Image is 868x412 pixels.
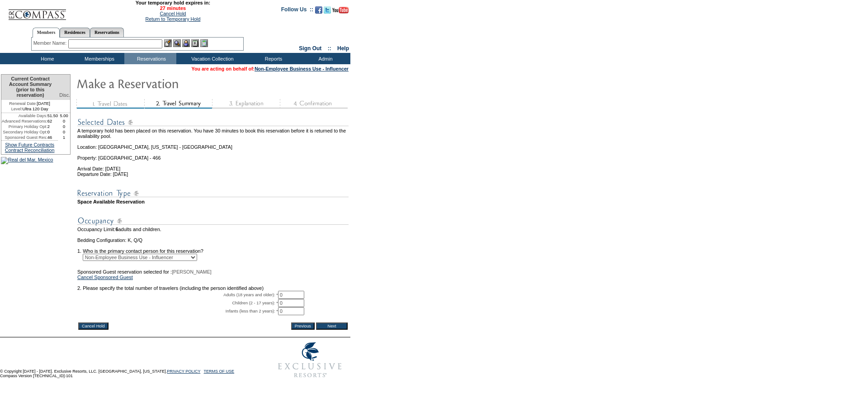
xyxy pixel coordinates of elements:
td: Memberships [72,53,124,64]
img: step2_state2.gif [144,99,212,109]
td: Property: [GEOGRAPHIC_DATA] - 466 [77,150,349,161]
img: Real del Mar, Mexico [1,157,53,164]
td: Available Days: [1,113,47,118]
td: Children (2 - 17 years): * [77,299,278,307]
span: Renewal Date: [9,101,37,106]
a: Sign Out [299,45,321,52]
td: Sponsored Guest reservation selected for : [77,269,349,280]
a: Reservations [90,28,124,37]
img: Become our fan on Facebook [315,6,322,14]
a: Follow us on Twitter [324,9,331,14]
td: 0 [58,129,70,135]
a: Contract Reconciliation [5,147,55,153]
input: Previous [291,322,315,330]
td: [DATE] [1,100,58,106]
img: subTtlOccupancy.gif [77,215,349,227]
span: Level: [11,106,23,112]
img: Exclusive Resorts [269,337,350,383]
td: 2. Please specify the total number of travelers (including the person identified above) [77,285,349,291]
img: View [173,39,181,47]
td: Arrival Date: [DATE] [77,161,349,171]
a: Return to Temporary Hold [146,16,201,22]
span: 6 [115,227,118,232]
a: Non-Employee Business Use - Influencer [255,66,349,71]
td: 1 [58,135,70,140]
td: 51.50 [47,113,58,118]
span: Disc. [59,92,70,98]
td: Secondary Holiday Opt: [1,129,47,135]
td: Adults (18 years and older): * [77,291,278,299]
td: 1. Who is the primary contact person for this reservation? [77,243,349,254]
img: Make Reservation [76,74,257,92]
td: Space Available Reservation [77,199,349,204]
a: Cancel Sponsored Guest [77,275,133,280]
img: step3_state1.gif [212,99,280,109]
a: Show Future Contracts [5,142,54,147]
td: 62 [47,118,58,124]
a: Become our fan on Facebook [315,9,322,14]
td: Sponsored Guest Res: [1,135,47,140]
a: Members [33,28,60,38]
span: 27 minutes [71,5,274,11]
td: Reservations [124,53,176,64]
td: A temporary hold has been placed on this reservation. You have 30 minutes to book this reservatio... [77,128,349,139]
img: b_calculator.gif [200,39,208,47]
td: 46 [47,135,58,140]
img: Follow us on Twitter [324,6,331,14]
a: Help [337,45,349,52]
td: Bedding Configuration: K, Q/Q [77,237,349,243]
input: Next [316,322,348,330]
td: 5.00 [58,113,70,118]
img: subTtlSelectedDates.gif [77,117,349,128]
div: Member Name: [33,39,68,47]
input: Cancel Hold [78,322,108,330]
a: PRIVACY POLICY [167,369,200,374]
td: Departure Date: [DATE] [77,171,349,177]
a: TERMS OF USE [204,369,235,374]
td: Ultra 120 Day [1,106,58,113]
img: subTtlResType.gif [77,188,349,199]
td: Primary Holiday Opt: [1,124,47,129]
img: Impersonate [182,39,190,47]
img: step4_state1.gif [280,99,348,109]
img: b_edit.gif [164,39,172,47]
td: Follow Us :: [281,5,313,16]
td: Home [20,53,72,64]
td: Occupancy Limit: adults and children. [77,227,349,232]
td: Admin [298,53,350,64]
td: Advanced Reservations: [1,118,47,124]
span: You are acting on behalf of: [192,66,349,71]
img: step1_state3.gif [76,99,144,109]
span: [PERSON_NAME] [172,269,212,275]
img: Reservations [191,39,199,47]
td: Infants (less than 2 years): * [77,307,278,315]
img: Compass Home [8,2,66,20]
td: Current Contract Account Summary (prior to this reservation) [1,75,58,100]
span: :: [328,45,331,52]
img: Subscribe to our YouTube Channel [332,7,349,14]
td: 0 [47,129,58,135]
td: 0 [58,124,70,129]
a: Cancel Hold [160,11,186,16]
td: Location: [GEOGRAPHIC_DATA], [US_STATE] - [GEOGRAPHIC_DATA] [77,139,349,150]
td: Reports [246,53,298,64]
td: 0 [58,118,70,124]
a: Subscribe to our YouTube Channel [332,9,349,14]
td: Vacation Collection [176,53,246,64]
td: 2 [47,124,58,129]
a: Residences [60,28,90,37]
